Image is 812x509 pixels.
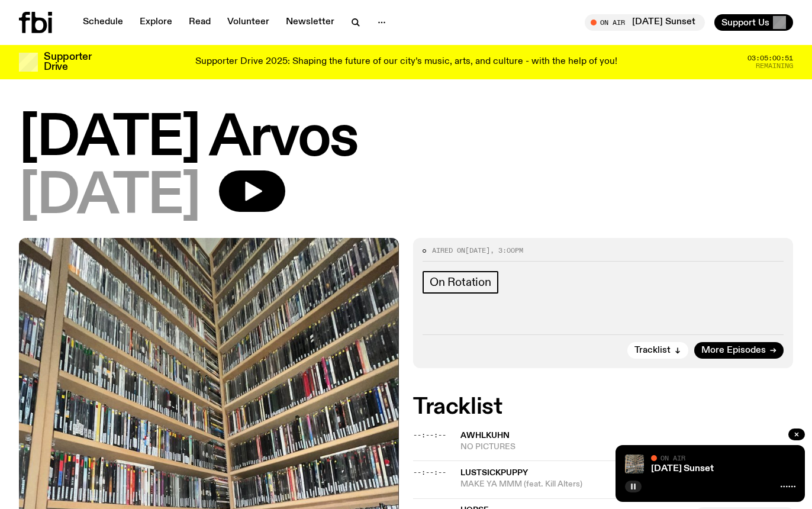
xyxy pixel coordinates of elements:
a: [DATE] Sunset [651,464,714,473]
a: On Rotation [423,271,498,294]
span: On Rotation [430,276,491,289]
span: Aired on [432,246,465,255]
span: On Air [660,454,685,462]
span: LustSickPuppy [460,469,528,477]
span: MAKE YA MMM (feat. Kill Alters) [460,479,793,490]
span: awhlkuhn [460,431,510,440]
img: A corner shot of the fbi music library [625,455,644,473]
a: Schedule [76,14,130,31]
a: Explore [133,14,179,31]
h2: Tracklist [413,397,793,418]
a: More Episodes [694,342,784,359]
span: More Episodes [701,346,766,355]
h3: Supporter Drive [44,52,91,72]
span: Tracklist [634,346,671,355]
h1: [DATE] Arvos [19,112,793,166]
p: Supporter Drive 2025: Shaping the future of our city’s music, arts, and culture - with the help o... [195,57,617,67]
a: Newsletter [279,14,341,31]
button: Tracklist [627,342,688,359]
button: On Air[DATE] Sunset [585,14,705,31]
span: --:--:-- [413,430,446,440]
span: 03:05:00:51 [747,55,793,62]
a: Read [182,14,218,31]
button: Support Us [714,14,793,31]
span: Remaining [756,63,793,69]
span: Support Us [721,17,769,28]
a: Volunteer [220,14,276,31]
span: , 3:00pm [490,246,523,255]
span: --:--:-- [413,468,446,477]
span: [DATE] [19,170,200,224]
span: NO PICTURES [460,442,793,453]
span: [DATE] [465,246,490,255]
